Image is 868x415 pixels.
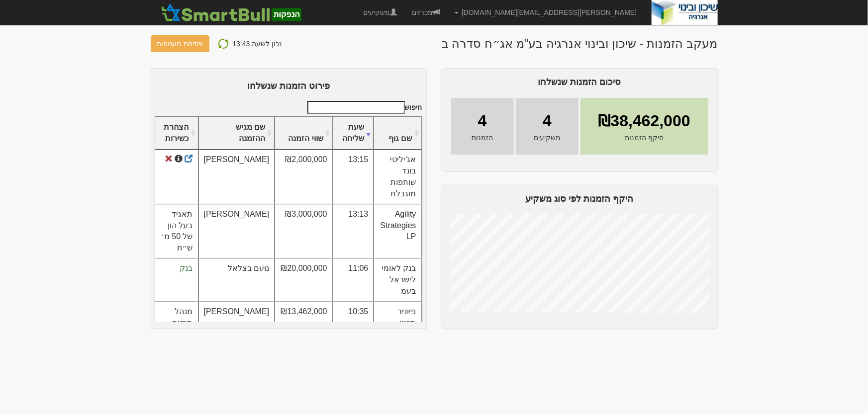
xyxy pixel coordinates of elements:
[625,133,664,143] span: היקף הזמנות
[247,81,330,91] span: פירוט הזמנות שנשלחו
[333,117,374,150] th: שעת שליחה : activate to sort column ascending
[374,117,421,150] th: שם גוף : activate to sort column ascending
[304,101,422,114] label: חיפוש
[180,264,193,272] span: בנק
[525,194,633,204] span: היקף הזמנות לפי סוג משקיע
[198,117,275,150] th: שם מגיש ההזמנה : activate to sort column ascending
[374,302,421,356] td: פיוניר תכנון פיננסי (92) בע"מ
[374,204,421,258] td: Agility Strategies LP
[538,77,621,87] span: סיכום הזמנות שנשלחו
[198,204,275,258] td: [PERSON_NAME]
[198,150,275,204] td: [PERSON_NAME]
[275,302,332,356] td: ₪13,462,000
[275,204,332,258] td: ₪3,000,000
[161,210,193,252] span: תאגיד בעל הון של 50 מ׳ ש״ח
[333,302,374,356] td: 10:35
[198,302,275,356] td: [PERSON_NAME]
[217,38,229,50] img: refresh-icon.png
[534,133,561,143] span: משקיעים
[333,204,374,258] td: 13:13
[275,117,332,150] th: שווי הזמנה : activate to sort column ascending
[598,110,690,133] span: ₪38,462,000
[543,110,552,133] span: 4
[158,2,304,22] img: SmartBull Logo
[198,258,275,302] td: נועם בצלאל
[472,133,493,143] span: הזמנות
[275,150,332,204] td: ₪2,000,000
[442,37,718,50] h1: מעקב הזמנות - שיכון ובינוי אנרגיה בע"מ אג״ח סדרה ב
[374,258,421,302] td: בנק לאומי לישראל בעמ
[478,110,487,133] span: 4
[275,258,332,302] td: ₪20,000,000
[232,37,282,50] p: נכון לשעה 13:43
[155,117,198,150] th: הצהרת כשירות : activate to sort column ascending
[151,35,210,52] button: פתיחת מעטפות
[374,150,421,204] td: אג'יליטי בונד שותפות מוגבלת
[333,258,374,302] td: 11:06
[173,307,193,327] span: מנהל תיקים
[333,150,374,204] td: 13:15
[307,101,405,114] input: חיפוש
